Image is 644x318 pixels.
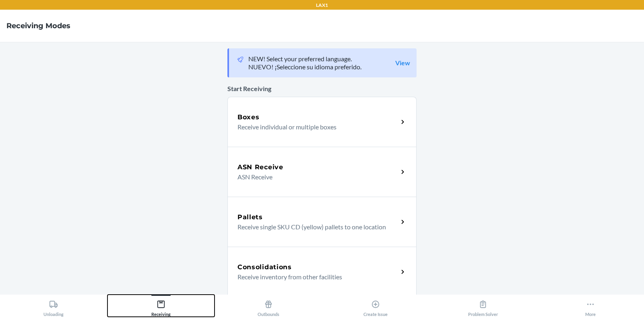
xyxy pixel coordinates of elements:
p: LAX1 [316,2,328,9]
button: More [537,295,644,317]
div: Outbounds [258,297,279,317]
a: PalletsReceive single SKU CD (yellow) pallets to one location [227,197,417,247]
button: Create Issue [322,295,429,317]
h4: Receiving Modes [6,21,70,31]
div: Create Issue [363,297,388,317]
button: Problem Solver [429,295,537,317]
p: Receive inventory from other facilities [237,272,392,282]
button: Receiving [107,295,215,317]
a: ASN ReceiveASN Receive [227,147,417,197]
div: Receiving [151,297,171,317]
a: BoxesReceive individual or multiple boxes [227,97,417,147]
p: ASN Receive [237,172,392,182]
p: Receive individual or multiple boxes [237,122,392,132]
p: Receive single SKU CD (yellow) pallets to one location [237,222,392,232]
a: ConsolidationsReceive inventory from other facilities [227,247,417,297]
button: Outbounds [215,295,322,317]
h5: Boxes [237,112,260,122]
p: NUEVO! ¡Seleccione su idioma preferido. [248,63,361,71]
p: Start Receiving [227,84,417,94]
div: Unloading [43,297,64,317]
h5: Pallets [237,212,263,222]
div: Problem Solver [468,297,498,317]
div: More [585,297,596,317]
h5: Consolidations [237,262,292,272]
a: View [395,59,410,67]
h5: ASN Receive [237,162,283,172]
p: NEW! Select your preferred language. [248,55,361,63]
